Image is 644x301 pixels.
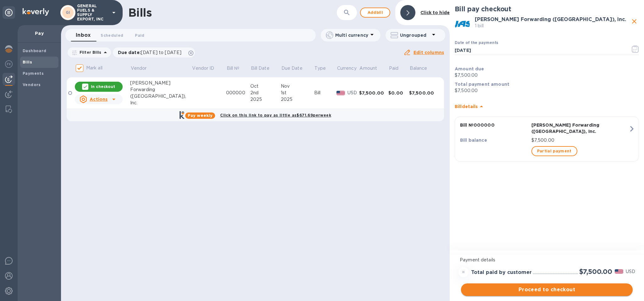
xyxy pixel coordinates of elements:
span: Bill Date [251,65,278,72]
b: Dashboard [23,48,47,53]
p: Bill № 000000 [460,122,529,128]
button: Proceed to checkout [461,283,633,296]
button: Bill №000000[PERSON_NAME] Forwarding ([GEOGRAPHIC_DATA]), Inc.Bill balance$7,500.00Partial payment [455,117,639,161]
div: $7,500.00 [359,90,388,96]
div: Oct [250,83,281,90]
b: [PERSON_NAME] Forwarding ([GEOGRAPHIC_DATA]), Inc. [475,16,626,22]
div: [PERSON_NAME] [130,80,192,86]
p: $7,500.00 [531,137,629,144]
div: Nov [281,83,314,90]
p: Paid [389,65,399,72]
span: Proceed to checkout [466,286,628,293]
button: Addbill [360,8,390,18]
div: Due date:[DATE] to [DATE] [113,47,195,57]
span: [DATE] to [DATE] [141,50,181,55]
img: USD [615,269,623,274]
div: ([GEOGRAPHIC_DATA]), [130,93,192,100]
div: 1st [281,90,314,96]
div: 2025 [250,96,281,103]
p: Filter Bills [77,50,102,55]
img: USD [336,91,345,95]
b: Vendors [23,82,41,87]
span: Amount [359,65,385,72]
b: Bill details [455,104,478,109]
p: Multi currency [335,32,368,38]
p: $7,500.00 [455,87,639,94]
div: Inc. [130,100,192,106]
h1: Bills [128,6,152,19]
div: $7,500.00 [409,90,439,96]
p: Mark all [86,65,103,71]
p: Payment details [460,257,634,263]
p: Ungrouped [400,32,430,38]
span: Paid [389,65,407,72]
p: Due date : [118,49,185,56]
span: Paid [135,32,144,39]
button: Partial payment [531,146,577,156]
p: In checkout [91,84,115,89]
p: Bill Date [251,65,269,72]
span: Add bill [366,9,385,16]
span: Partial payment [537,147,572,155]
p: Due Date [281,65,303,72]
b: Total payment amount [455,82,509,87]
b: Amount due [455,66,484,71]
span: Due Date [281,65,311,72]
span: Inbox [76,31,91,40]
p: $7,500.00 [455,72,639,79]
span: Balance [410,65,436,72]
label: Date of the payments [455,41,498,45]
span: Scheduled [101,32,123,39]
img: Foreign exchange [5,60,13,68]
img: Logo [23,8,49,16]
div: = [458,267,469,277]
p: Balance [410,65,427,72]
b: GI [66,10,70,15]
span: Vendor ID [192,65,222,72]
div: 000000 [226,90,250,96]
h3: Total paid by customer [471,270,532,276]
p: [PERSON_NAME] Forwarding ([GEOGRAPHIC_DATA]), Inc. [531,122,629,134]
div: 2025 [281,96,314,103]
div: Billdetails [455,96,639,117]
b: Payments [23,71,44,76]
div: 2nd [250,90,281,96]
p: Vendor ID [192,65,214,72]
div: Bill [314,90,336,96]
b: Bills [23,60,32,64]
h2: Bill pay checkout [455,5,639,13]
p: Vendor [131,65,147,72]
u: Edit columns [414,50,444,55]
u: Actions [90,97,108,102]
p: USD [347,90,359,96]
div: $0.00 [388,90,409,96]
h2: $7,500.00 [579,268,612,276]
p: Amount [359,65,377,72]
span: Vendor [131,65,155,72]
p: 1 bill [475,23,630,29]
span: Bill № [227,65,248,72]
b: Click to hide [420,10,450,15]
span: Type [314,65,334,72]
p: Pay [23,30,56,36]
p: Type [314,65,326,72]
p: Currency [337,65,357,72]
p: GENERAL FUELS & SUPPLY EXPORT, INC [77,4,108,21]
b: Pay weekly [188,113,213,118]
b: Click on this link to pay as little as $671.69 per week [220,113,331,118]
div: Forwarding [130,86,192,93]
div: Unpin categories [3,6,15,19]
p: Bill balance [460,137,529,143]
p: Bill № [227,65,240,72]
button: close [630,17,639,26]
p: USD [626,268,635,275]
